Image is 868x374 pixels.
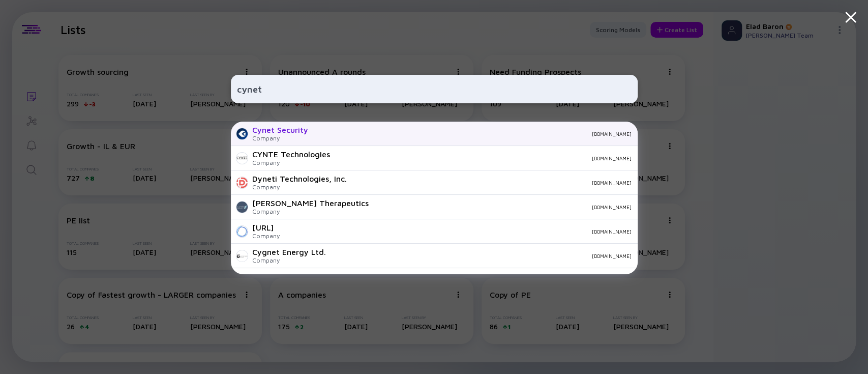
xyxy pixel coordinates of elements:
div: Cygnet Energy Ltd. [252,247,326,256]
div: Company [252,208,369,215]
input: Search Company or Investor... [237,80,632,98]
div: CYNTE Technologies [252,150,330,159]
div: Company [252,256,326,264]
div: [DOMAIN_NAME] [316,131,632,137]
div: [URL] [252,223,280,232]
div: Cynet Security [252,125,308,134]
div: [DOMAIN_NAME] [355,180,632,186]
div: Company [252,134,308,142]
div: Company [252,183,347,191]
div: Company [252,232,280,240]
div: [DOMAIN_NAME] [288,228,632,235]
div: Dyneti Technologies, Inc. [252,174,347,183]
div: [DOMAIN_NAME] [338,155,632,161]
div: Company [252,159,330,166]
div: [PERSON_NAME] Therapeutics [252,198,369,208]
div: [DOMAIN_NAME] [377,204,632,210]
div: Ynet [252,272,280,281]
div: [DOMAIN_NAME] [334,253,632,259]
